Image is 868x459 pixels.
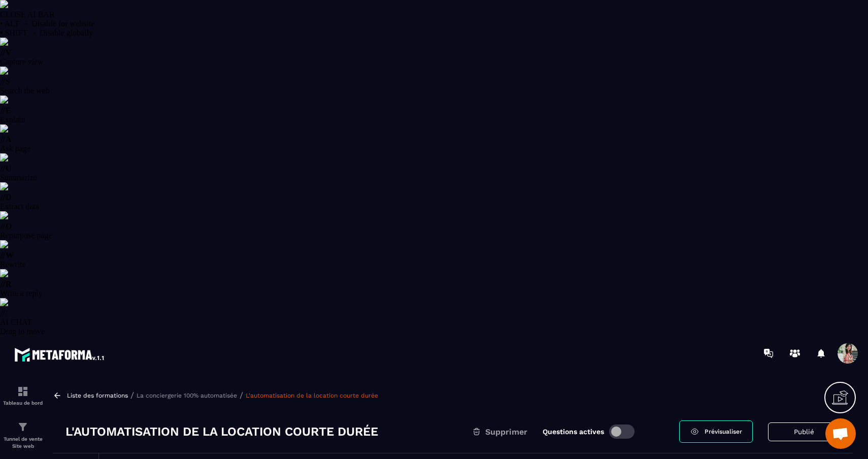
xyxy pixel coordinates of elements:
img: formation [17,385,29,398]
label: Questions actives [543,428,604,436]
a: formationformationTableau de bord [3,378,43,413]
h3: L'automatisation de la location courte durée [65,423,378,440]
img: logo [14,345,106,364]
a: La conciergerie 100% automatisée [137,392,237,399]
p: Tableau de bord [3,400,43,406]
a: Liste des formations [67,392,128,399]
div: Ouvrir le chat [825,418,856,449]
a: formationformationTunnel de vente Site web [3,413,43,457]
p: Tunnel de vente Site web [3,436,43,450]
span: Supprimer [485,427,527,437]
span: / [130,390,134,400]
img: formation [17,421,29,433]
a: L'automatisation de la location courte durée [246,392,378,399]
span: Prévisualiser [705,428,742,435]
a: Prévisualiser [679,420,753,443]
button: Publié [768,422,840,441]
span: / [240,390,243,400]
